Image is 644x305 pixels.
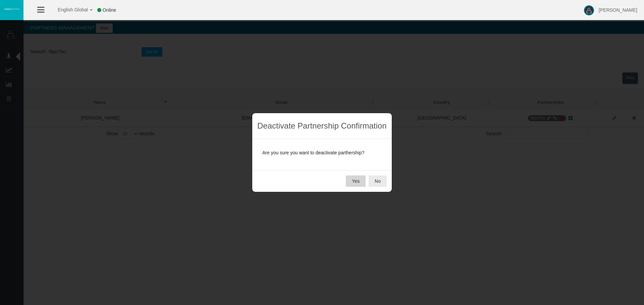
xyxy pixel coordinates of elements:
button: No [369,175,387,187]
h3: Deactivate Partnership Confirmation [257,122,387,130]
span: English Global [49,7,88,12]
img: logo.svg [3,8,20,10]
p: Are you sure you want to deactivate parthership? [262,149,382,157]
button: Yes [346,175,366,187]
img: user-image [584,5,594,15]
span: [PERSON_NAME] [599,7,637,13]
span: Online [103,7,116,13]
